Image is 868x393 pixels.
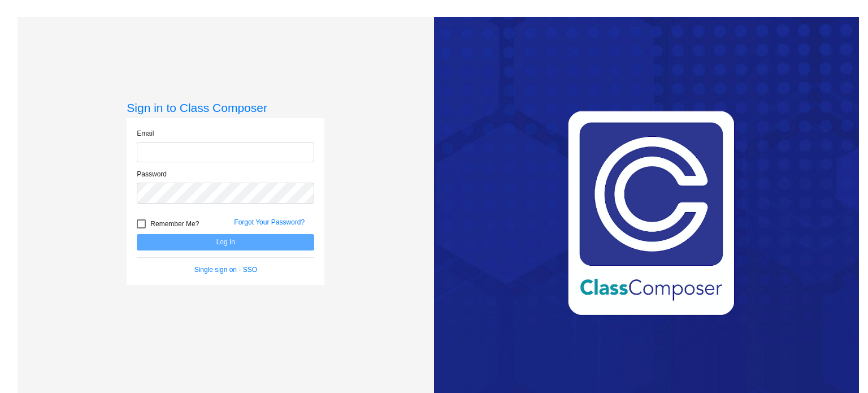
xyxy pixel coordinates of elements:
a: Forgot Your Password? [234,218,305,226]
button: Log In [137,234,314,251]
span: Remember Me? [150,217,199,231]
label: Password [137,169,167,179]
h3: Sign in to Class Composer [127,101,324,115]
a: Single sign on - SSO [194,266,257,274]
label: Email [137,128,154,139]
